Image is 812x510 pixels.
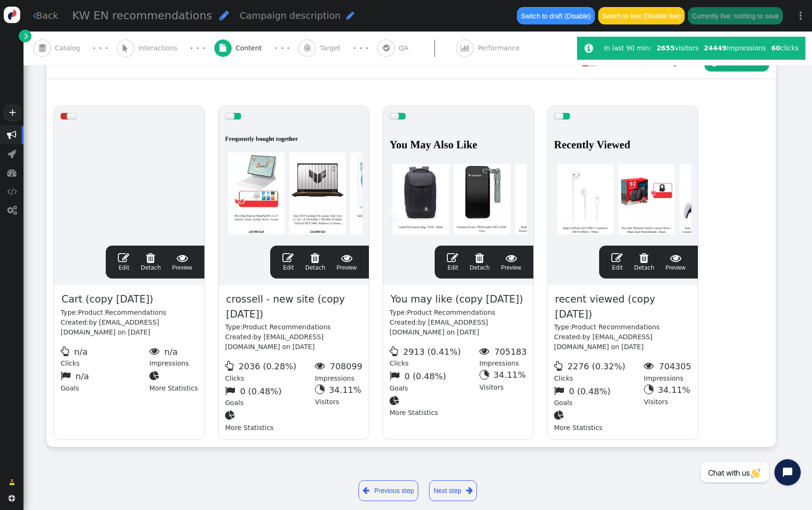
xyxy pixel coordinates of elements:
[501,252,521,263] span: 
[478,43,523,53] span: Performance
[554,383,644,408] div: Goals
[282,252,294,272] a: Edit
[7,168,16,177] span: 
[33,11,36,20] span: 
[8,149,16,159] span: 
[469,252,490,263] span: 
[569,386,611,396] span: 0 (0.48%)
[644,361,656,371] span: 
[242,323,331,331] span: Product Recommendations
[598,7,685,24] button: Switch to test (Disable live)
[225,386,238,396] span: 
[501,252,521,272] span: Preview
[407,309,495,316] span: Product Recommendations
[656,44,675,52] b: 2655
[93,42,108,55] div: · · ·
[390,396,402,406] span: 
[390,318,527,337] div: Created:
[329,385,361,395] span: 34.11%
[634,252,654,271] span: Detach
[493,370,526,380] span: 34.11%
[172,252,192,272] a: Preview
[19,30,31,42] a: 
[654,43,702,53] div: visitors
[61,346,72,356] span: 
[390,319,488,336] span: by [EMAIL_ADDRESS][DOMAIN_NAME] on [DATE]
[9,478,15,487] span: 
[554,292,691,322] span: recent viewed (copy [DATE])
[240,386,282,396] span: 0 (0.48%)
[469,252,490,272] a: Detach
[74,347,88,357] span: n/a
[461,44,469,52] span: 
[61,368,149,393] div: Goals
[611,252,623,263] span: 
[479,346,492,356] span: 
[304,44,311,52] span: 
[4,7,20,23] img: logo-icon.svg
[141,252,161,272] a: Detach
[390,308,527,318] div: Type:
[61,344,149,369] div: Clicks
[164,347,178,357] span: n/a
[149,371,162,381] span: 
[24,31,28,41] span: 
[330,361,362,371] span: 708099
[305,252,325,271] span: Detach
[571,323,660,331] span: Product Recommendations
[517,7,594,24] button: Switch to draft (Disable)
[554,322,691,332] div: Type:
[659,361,691,371] span: 704305
[190,42,205,55] div: · · ·
[235,43,265,53] span: Content
[315,359,362,383] div: Impressions
[315,361,328,371] span: 
[554,361,565,371] span: 
[585,43,593,53] span: 
[390,292,524,308] span: You may like (copy [DATE])
[118,252,129,263] span: 
[469,252,490,271] span: Detach
[4,105,21,121] a: +
[789,2,812,30] a: ⋮
[225,333,324,351] span: by [EMAIL_ADDRESS][DOMAIN_NAME] on [DATE]
[320,43,344,53] span: Target
[399,43,413,53] span: QA
[123,44,128,52] span: 
[239,361,297,371] span: 2036 (0.28%)
[149,368,198,393] div: More Statistics
[429,480,477,501] a: Next step
[363,485,369,496] span: 
[554,386,567,396] span: 
[118,252,129,272] a: Edit
[315,383,362,408] div: Visitors
[225,410,238,420] span: 
[466,485,473,496] span: 
[359,480,419,501] a: Previous step
[172,252,192,272] span: Preview
[61,318,198,337] div: Created:
[554,410,567,420] span: 
[33,32,117,65] a:  Catalog · · ·
[219,10,229,21] span: 
[141,252,161,271] span: Detach
[225,359,315,383] div: Clicks
[138,43,181,53] span: Interactions
[353,42,368,55] div: · · ·
[214,32,299,65] a:  Content · · ·
[282,252,294,263] span: 
[78,309,166,316] span: Product Recommendations
[225,322,362,332] div: Type:
[644,383,691,408] div: Visitors
[554,333,653,351] span: by [EMAIL_ADDRESS][DOMAIN_NAME] on [DATE]
[2,474,22,491] a: 
[390,344,479,369] div: Clicks
[456,32,540,65] a:  Performance
[7,187,17,196] span: 
[447,252,458,263] span: 
[479,344,527,369] div: Impressions
[611,252,623,272] a: Edit
[149,346,162,356] span: 
[390,393,479,418] div: More Statistics
[225,361,236,371] span: 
